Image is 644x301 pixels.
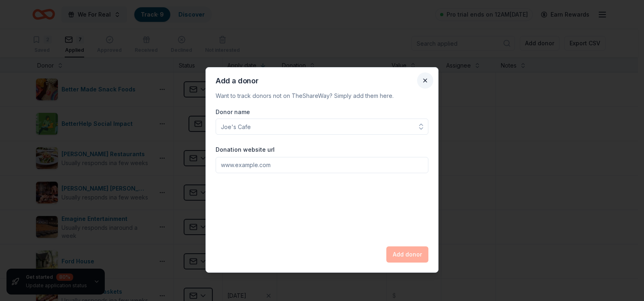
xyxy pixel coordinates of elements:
[216,119,428,135] input: Joe's Cafe
[216,146,275,154] label: Donation website url
[216,157,428,173] input: www.example.com
[216,107,428,117] label: Donor name
[216,77,415,85] h2: Add a donor
[216,91,428,101] p: Want to track donors not on TheShareWay? Simply add them here.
